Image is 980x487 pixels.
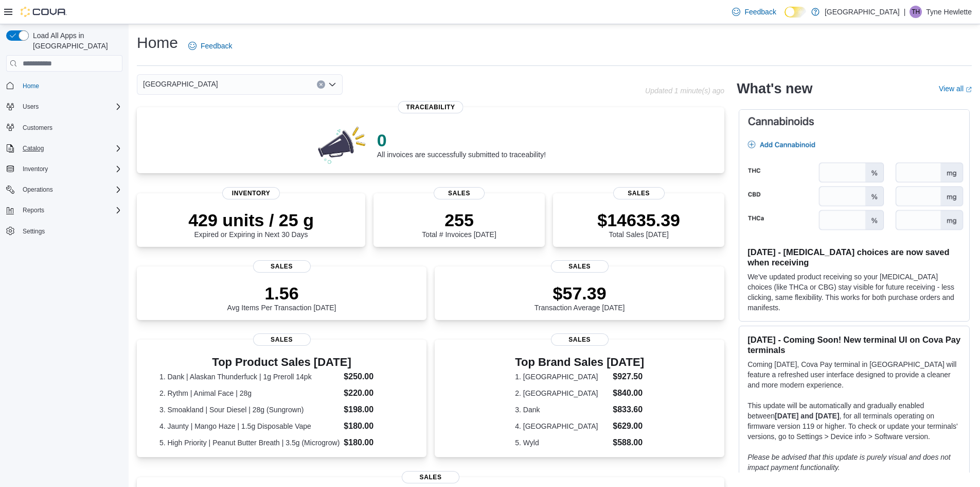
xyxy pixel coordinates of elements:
[344,420,404,432] dd: $180.00
[747,334,961,355] h3: [DATE] - Coming Soon! New terminal UI on Cova Pay terminals
[613,187,665,199] span: Sales
[515,372,609,382] dt: 1. [GEOGRAPHIC_DATA]
[184,36,236,56] a: Feedback
[6,74,122,265] nav: Complex example
[29,30,122,51] span: Load All Apps in [GEOGRAPHIC_DATA]
[344,436,404,449] dd: $180.00
[344,387,404,399] dd: $220.00
[2,99,127,114] button: Users
[159,421,340,431] dt: 4. Jaunty | Mango Haze | 1.5g Disposable Vape
[23,227,45,236] span: Settings
[19,183,122,196] span: Operations
[253,333,311,346] span: Sales
[904,6,906,18] p: |
[23,144,44,153] span: Catalog
[19,204,122,216] span: Reports
[188,210,314,239] div: Expired or Expiring in Next 30 Days
[747,247,961,267] h3: [DATE] - [MEDICAL_DATA] choices are now saved when receiving
[515,356,644,368] h3: Top Brand Sales [DATE]
[222,187,280,199] span: Inventory
[939,85,972,93] a: View allExternal link
[534,283,625,304] p: $57.39
[597,210,680,239] div: Total Sales [DATE]
[159,372,340,382] dt: 1. Dank | Alaskan Thunderfuck | 1g Preroll 14pk
[19,225,122,238] span: Settings
[785,7,806,18] input: Dark Mode
[23,165,48,173] span: Inventory
[23,124,52,132] span: Customers
[613,371,644,383] dd: $927.50
[398,101,464,113] span: Traceability
[159,438,340,448] dt: 5. High Priority | Peanut Butter Breath | 3.5g (Microgrow)
[534,283,625,312] div: Transaction Average [DATE]
[2,203,127,217] button: Reports
[344,371,404,383] dd: $250.00
[377,130,546,150] p: 0
[317,80,325,89] button: Clear input
[910,6,922,18] div: Tyne Hewlette
[613,404,644,416] dd: $833.60
[19,100,122,113] span: Users
[23,103,39,111] span: Users
[747,359,961,390] p: Coming [DATE], Cova Pay terminal in [GEOGRAPHIC_DATA] will feature a refreshed user interface des...
[188,210,314,230] p: 429 units / 25 g
[137,32,178,53] h1: Home
[434,187,485,199] span: Sales
[19,163,122,175] span: Inventory
[422,210,496,239] div: Total # Invoices [DATE]
[377,130,546,159] div: All invoices are successfully submitted to traceability!
[785,18,785,18] span: Dark Mode
[19,121,122,134] span: Customers
[728,2,780,22] a: Feedback
[775,412,839,420] strong: [DATE] and [DATE]
[551,333,609,346] span: Sales
[2,182,127,197] button: Operations
[19,225,49,238] a: Settings
[515,388,609,398] dt: 2. [GEOGRAPHIC_DATA]
[2,224,127,239] button: Settings
[2,78,127,93] button: Home
[515,438,609,448] dt: 5. Wyld
[422,210,496,230] p: 255
[227,283,336,312] div: Avg Items Per Transaction [DATE]
[159,356,404,368] h3: Top Product Sales [DATE]
[926,6,972,18] p: Tyne Hewlette
[143,78,218,90] span: [GEOGRAPHIC_DATA]
[2,120,127,135] button: Customers
[23,82,39,90] span: Home
[2,141,127,156] button: Catalog
[2,162,127,176] button: Inventory
[551,260,609,273] span: Sales
[21,7,67,17] img: Cova
[19,163,52,175] button: Inventory
[515,405,609,415] dt: 3. Dank
[744,7,776,17] span: Feedback
[315,124,369,165] img: 0
[912,6,920,18] span: TH
[825,6,900,18] p: [GEOGRAPHIC_DATA]
[19,122,57,134] a: Customers
[645,87,724,95] p: Updated 1 minute(s) ago
[613,436,644,449] dd: $588.00
[253,260,311,273] span: Sales
[19,80,43,92] a: Home
[747,272,961,313] p: We've updated product receiving so your [MEDICAL_DATA] choices (like THCa or CBG) stay visible fo...
[402,471,459,483] span: Sales
[613,420,644,432] dd: $629.00
[23,186,53,194] span: Operations
[19,100,43,113] button: Users
[747,453,951,472] em: Please be advised that this update is purely visual and does not impact payment functionality.
[159,405,340,415] dt: 3. Smoakland | Sour Diesel | 28g (Sungrown)
[597,210,680,230] p: $14635.39
[328,80,336,89] button: Open list of options
[737,80,812,97] h2: What's new
[19,142,48,155] button: Catalog
[966,87,972,93] svg: External link
[159,388,340,398] dt: 2. Rythm | Animal Face | 28g
[747,400,961,442] p: This update will be automatically and gradually enabled between , for all terminals operating on ...
[201,41,232,51] span: Feedback
[19,204,48,216] button: Reports
[19,142,122,155] span: Catalog
[227,283,336,304] p: 1.56
[613,387,644,399] dd: $840.00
